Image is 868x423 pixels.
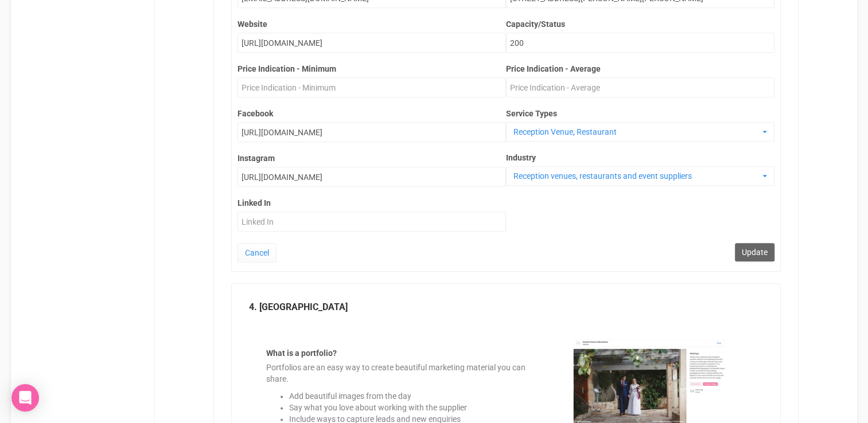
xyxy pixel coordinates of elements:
input: Price Indication - Minimum [238,77,506,97]
span: Reception Venue, Restaurant [513,126,760,138]
input: Linked In [238,211,506,232]
input: Instagram [238,167,506,187]
div: Open Intercom Messenger [11,384,39,412]
legend: 4. [GEOGRAPHIC_DATA] [249,301,763,314]
label: Industry [506,152,774,163]
label: Instagram [238,152,506,164]
label: Price Indication - Minimum [238,63,506,75]
label: Linked In [238,197,506,209]
label: Capacity/Status [506,18,774,30]
label: Website [238,18,506,30]
button: Cancel [238,243,277,263]
label: Price Indication - Average [506,63,774,75]
li: Say what you love about working with the supplier [289,402,539,413]
label: Service Types [506,108,774,119]
input: Facebook Link [238,122,506,142]
label: Facebook [238,108,506,119]
input: Price Indication - Average [506,77,774,97]
label: What is a portfolio? [266,347,539,359]
span: Reception venues, restaurants and event suppliers [513,170,760,182]
button: Reception venues, restaurants and event suppliers [506,166,774,186]
button: Update [735,243,774,261]
input: Web Site [238,33,506,53]
input: i.e. "Capacity: 210-200" or "Wedding preferred supplier" [506,33,774,53]
p: Portfolios are an easy way to create beautiful marketing material you can share. [266,362,539,385]
li: Add beautiful images from the day [289,390,539,402]
button: Reception Venue, Restaurant [506,122,774,142]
